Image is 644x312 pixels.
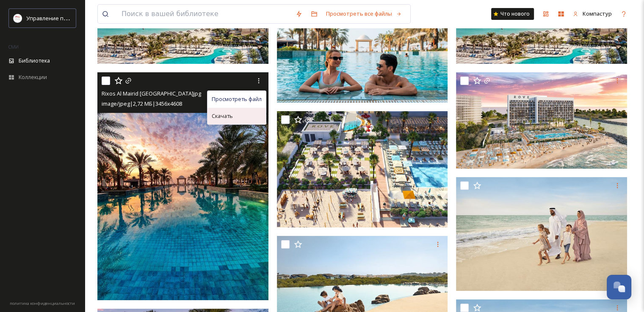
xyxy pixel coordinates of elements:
font: Компастур [583,10,612,17]
a: Компастур [569,5,616,22]
font: Rixos Al Mairid [GEOGRAPHIC_DATA]jpg [102,90,201,97]
font: политика конфиденциальности [10,301,75,306]
button: Открытый чат [607,275,631,299]
font: Библиотека [19,57,50,64]
font: Просмотреть все файлы [326,10,392,17]
font: 4608 [170,100,182,107]
a: Что нового [491,8,534,20]
font: Просмотреть файл [212,95,262,103]
font: | [152,100,155,107]
input: Поиск в вашей библиотеке [117,5,291,23]
font: | [130,100,133,107]
img: Семья на пляже .tif [456,177,627,291]
font: Что нового [500,10,530,17]
a: политика конфиденциальности [10,298,75,308]
img: Logo_RAKTDA_RGB-01.png [14,14,22,22]
a: Просмотреть все файлы [322,5,406,22]
font: Коллекции [19,73,47,81]
font: x [167,100,170,107]
font: Управление по развитию туризма [GEOGRAPHIC_DATA] [26,14,172,22]
img: Rixos Al Mairid Ras Al Khaimah Resort.jpg [97,72,268,300]
font: 2,72 МБ [133,100,152,107]
font: image/jpeg [102,100,130,107]
img: ROVE AL MARJAN ISLAND .jpg [277,111,448,227]
font: Скачать [212,112,233,120]
font: СМИ [8,44,19,50]
img: ROVE AL MARJAN ISLAND .jpg [456,72,627,168]
font: 3456 [155,100,167,107]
